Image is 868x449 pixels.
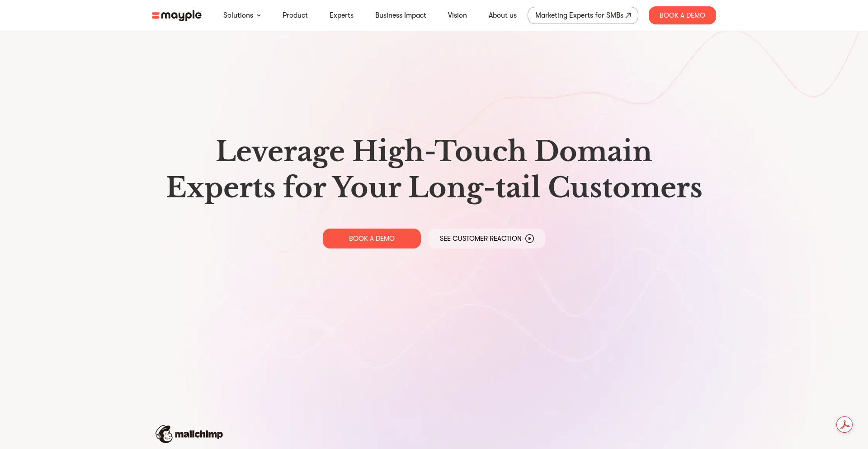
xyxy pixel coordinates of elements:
[349,234,395,243] p: BOOK A DEMO
[535,9,623,22] div: Marketing Experts for SMBs
[330,10,354,21] a: Experts
[159,134,709,206] h1: Leverage High-Touch Domain Experts for Your Long-tail Customers
[528,7,638,24] a: Marketing Experts for SMBs
[283,10,308,21] a: Product
[428,229,545,248] a: See Customer Reaction
[323,229,421,248] a: BOOK A DEMO
[257,14,261,17] img: arrow-down
[649,6,716,24] div: Book A Demo
[440,234,522,243] p: See Customer Reaction
[448,10,467,21] a: Vision
[489,10,517,21] a: About us
[375,10,426,21] a: Business Impact
[156,425,223,443] img: mailchimp-logo
[223,10,253,21] a: Solutions
[152,10,202,21] img: mayple-logo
